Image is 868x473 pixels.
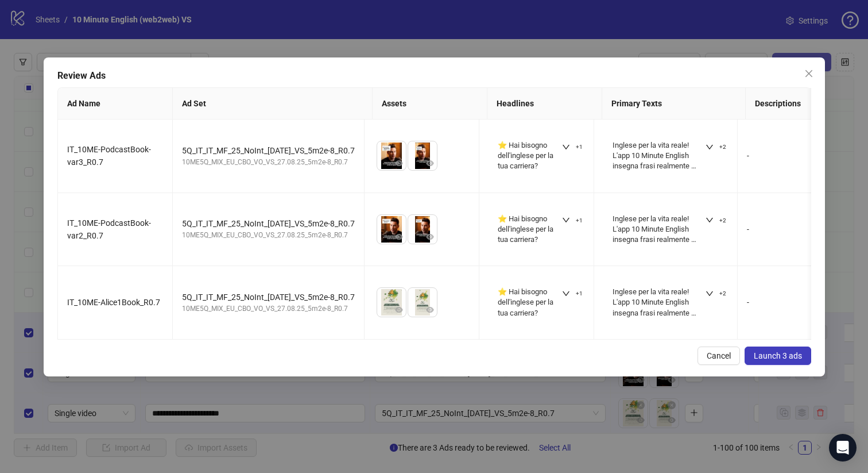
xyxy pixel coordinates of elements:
div: 5Q_IT_IT_MF_25_NoInt_[DATE]_VS_5m2e-8_R0.7 [182,291,355,303]
div: ⭐ Hai bisogno dell'inglese per la tua carriera? [498,214,561,245]
button: Close [799,64,817,83]
img: Asset 1 [377,141,406,170]
div: 10ME5Q_MIX_EU_CBO_VO_VS_27.08.25_5m2e-8_R0.7 [182,157,355,168]
th: Headlines [487,88,602,120]
span: down [562,290,570,298]
span: eye [426,159,434,167]
button: +1 [557,214,587,228]
div: Review Ads [57,69,811,83]
span: down [706,216,714,224]
div: Inglese per la vita reale! L'app 10 Minute English insegna frasi realmente utilizzate dai madreli... [613,140,705,172]
button: Preview [423,230,437,244]
span: eye [426,233,434,241]
span: Launch 3 ads [753,351,801,360]
button: +1 [557,287,587,301]
th: Ad Set [173,88,373,120]
button: Preview [392,303,406,317]
img: Asset 1 [377,288,406,317]
span: down [562,143,570,151]
span: IT_10ME-PodcastBook-var3_R0.7 [67,145,151,167]
img: Asset 2 [408,141,437,170]
span: down [562,216,570,224]
button: +2 [701,214,731,228]
span: +1 [576,144,583,151]
th: Ad Name [58,88,173,120]
span: eye [395,233,403,241]
span: eye [426,306,434,314]
button: +2 [701,287,731,301]
button: Preview [423,303,437,317]
img: Asset 1 [377,215,406,244]
div: Inglese per la vita reale! L'app 10 Minute English insegna frasi realmente utilizzate dai madreli... [613,287,705,318]
span: eye [395,306,403,314]
span: - [747,151,749,160]
div: 10ME5Q_MIX_EU_CBO_VO_VS_27.08.25_5m2e-8_R0.7 [182,230,355,241]
button: +2 [701,140,731,154]
span: Cancel [706,351,730,360]
span: - [747,225,749,234]
button: Launch 3 ads [744,347,811,365]
div: 10ME5Q_MIX_EU_CBO_VO_VS_27.08.25_5m2e-8_R0.7 [182,303,355,314]
span: +2 [719,144,726,151]
span: +1 [576,217,583,224]
div: Open Intercom Messenger [829,434,857,462]
img: Asset 2 [408,288,437,317]
span: - [747,298,749,307]
span: eye [395,159,403,167]
div: Inglese per la vita reale! L'app 10 Minute English insegna frasi realmente utilizzate dai madreli... [613,214,705,245]
th: Assets [373,88,487,120]
span: IT_10ME-Alice1Book_R0.7 [67,298,160,307]
button: Preview [423,156,437,170]
span: +2 [719,290,726,297]
div: ⭐ Hai bisogno dell'inglese per la tua carriera? [498,287,561,318]
div: 5Q_IT_IT_MF_25_NoInt_[DATE]_VS_5m2e-8_R0.7 [182,217,355,230]
span: down [706,290,714,298]
button: +1 [557,140,587,154]
button: Preview [392,230,406,244]
span: close [804,69,813,78]
div: 5Q_IT_IT_MF_25_NoInt_[DATE]_VS_5m2e-8_R0.7 [182,144,355,157]
span: +2 [719,217,726,224]
th: Primary Texts [602,88,746,120]
span: +1 [576,290,583,297]
button: Preview [392,156,406,170]
div: ⭐ Hai bisogno dell'inglese per la tua carriera? [498,140,561,172]
button: Cancel [697,347,739,365]
span: IT_10ME-PodcastBook-var2_R0.7 [67,218,151,240]
img: Asset 2 [408,215,437,244]
span: down [706,143,714,151]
